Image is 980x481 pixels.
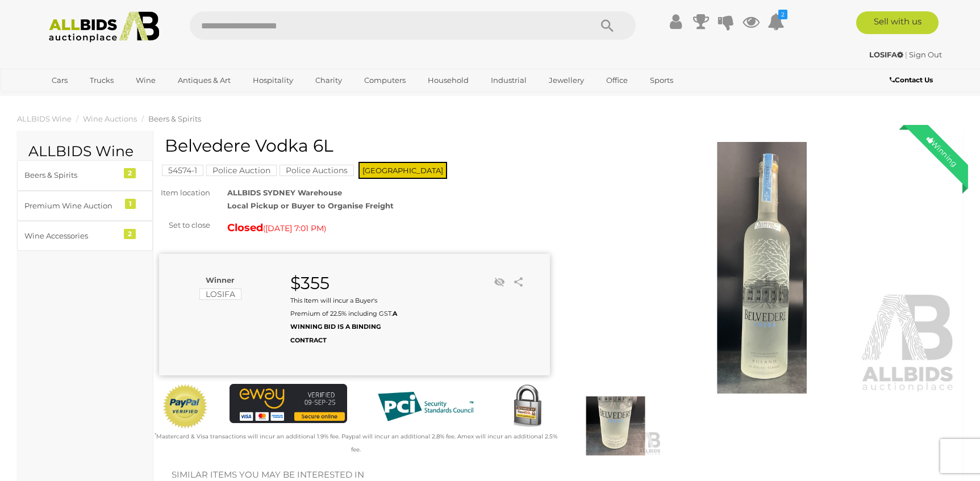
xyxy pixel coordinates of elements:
a: Cars [44,71,75,90]
a: Antiques & Art [170,71,238,90]
a: [GEOGRAPHIC_DATA] [44,90,140,108]
div: Beers & Spirits [24,169,118,182]
a: Wine Auctions [83,114,137,123]
img: PCI DSS compliant [369,384,482,429]
b: A WINNING BID IS A BINDING CONTRACT [290,309,397,344]
span: | [905,50,907,59]
strong: Closed [227,221,263,234]
h2: Similar items you may be interested in [172,470,945,480]
div: Wine Accessories [24,229,118,242]
a: Trucks [82,71,121,90]
strong: ALLBIDS SYDNEY Warehouse [227,188,342,197]
img: Official PayPal Seal [162,384,208,429]
div: 1 [125,199,136,209]
mark: Police Auctions [280,165,354,176]
b: Winner [206,275,235,285]
button: Search [579,11,636,40]
a: Police Auctions [280,166,354,175]
a: LOSIFA [869,50,905,59]
span: [GEOGRAPHIC_DATA] [358,162,447,179]
b: Contact Us [890,76,933,84]
a: Household [420,71,476,90]
a: Sell with us [856,11,939,34]
a: Jewellery [541,71,591,90]
a: Wine Accessories 2 [17,221,153,251]
strong: LOSIFA [869,50,903,59]
h2: ALLBIDS Wine [28,144,141,160]
h1: Belvedere Vodka 6L [165,136,547,155]
div: 2 [124,229,136,239]
a: Beers & Spirits 2 [17,160,153,190]
mark: 54574-1 [162,165,203,176]
i: 2 [778,10,787,19]
a: Computers [357,71,413,90]
a: Industrial [483,71,534,90]
mark: LOSIFA [199,288,241,300]
div: Winning [916,125,968,177]
span: [DATE] 7:01 PM [265,223,324,233]
a: 54574-1 [162,166,203,175]
a: Hospitality [245,71,301,90]
a: Police Auction [206,166,277,175]
img: Belvedere Vodka 6L [567,142,958,394]
div: Item location [151,186,219,199]
a: Sign Out [909,50,942,59]
a: ALLBIDS Wine [17,114,72,123]
img: Allbids.com.au [43,11,166,43]
div: Set to close [151,219,219,232]
img: Secured by Rapid SSL [504,384,550,429]
div: Premium Wine Auction [24,199,118,212]
a: Contact Us [890,74,936,86]
div: 2 [124,168,136,178]
a: Premium Wine Auction 1 [17,191,153,221]
a: Charity [308,71,349,90]
small: Mastercard & Visa transactions will incur an additional 1.9% fee. Paypal will incur an additional... [155,433,557,453]
a: Sports [643,71,681,90]
a: Office [599,71,635,90]
strong: $355 [290,273,330,294]
img: eWAY Payment Gateway [230,384,348,423]
a: Wine [128,71,163,90]
li: Unwatch this item [491,274,508,291]
small: This Item will incur a Buyer's Premium of 22.5% including GST. [290,296,397,344]
a: Beers & Spirits [148,114,201,123]
strong: Local Pickup or Buyer to Organise Freight [227,201,394,210]
img: Belvedere Vodka 6L [570,396,662,455]
span: ( ) [263,224,326,233]
a: 2 [768,11,785,32]
mark: Police Auction [206,165,277,176]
